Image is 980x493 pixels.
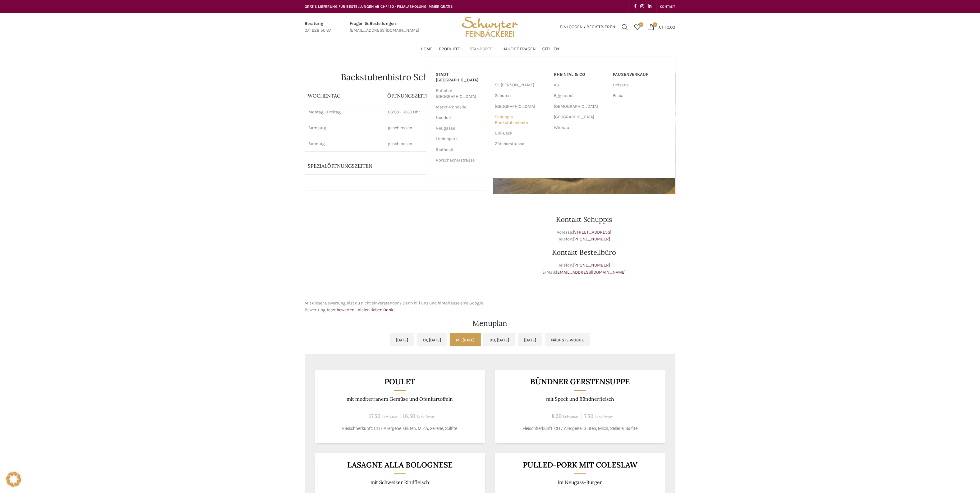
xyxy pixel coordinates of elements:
[327,307,395,313] a: Jetzt bewerten - Vielen lieben Dank!
[493,229,675,243] p: Adresse: Telefon:
[554,112,607,122] a: [GEOGRAPHIC_DATA]
[556,270,626,275] a: [EMAIL_ADDRESS][DOMAIN_NAME]
[436,69,489,85] a: Stadt [GEOGRAPHIC_DATA]
[554,69,607,80] a: RHEINTAL & CO
[436,112,489,123] a: Neudorf
[573,236,610,242] a: [PHONE_NUMBER]
[503,378,658,386] h3: Bündner Gerstensuppe
[619,21,631,33] a: Suchen
[439,43,463,55] a: Produkte
[369,413,381,419] span: 17.50
[595,414,613,419] span: Take-Away
[631,21,644,33] div: Meine Wunschliste
[308,92,381,99] p: Wochentag
[657,0,679,13] div: Secondary navigation
[503,479,658,485] p: im Neugass-Burger
[436,155,489,166] a: Rorschacherstrasse
[495,80,548,90] a: St. [PERSON_NAME]
[421,46,433,52] span: Home
[436,85,489,102] a: Bahnhof [GEOGRAPHIC_DATA]
[659,24,667,30] span: CHF
[459,13,520,41] img: Bäckerei Schwyter
[322,479,477,485] p: mit Schweizer Rindfleisch
[660,4,675,9] span: KONTAKT
[554,101,607,112] a: [DEMOGRAPHIC_DATA]
[470,46,493,52] span: Standorte
[560,25,616,29] span: Einloggen / Registrieren
[660,0,675,13] a: KONTAKT
[436,144,489,155] a: Riethüsli
[646,2,654,11] a: Linkedin social link
[542,46,559,52] span: Stellen
[573,230,612,235] a: [STREET_ADDRESS]
[554,122,607,133] a: Widnau
[305,73,487,81] h1: Backstubenbistro Schuppis
[554,80,607,90] a: Au
[388,141,483,147] p: geschlossen
[631,21,644,33] a: 0
[322,425,477,432] p: Fleischherkunft: CH / Allergene: Gluten, Milch, Sellerie, Sulfite
[350,20,420,34] a: Infobox link
[388,125,483,131] p: geschlossen
[495,90,548,101] a: Schoren
[503,461,658,469] h3: Pulled-Pork mit Coleslaw
[552,413,562,419] span: 8.30
[436,102,489,112] a: Markt-Rondelle
[470,43,496,55] a: Standorte
[309,125,381,131] p: Samstag
[388,92,484,99] p: ÖFFNUNGSZEITEN
[639,22,643,27] span: 0
[584,413,593,419] span: 7.50
[322,461,477,469] h3: LASAGNE ALLA BOLOGNESE
[659,24,675,30] bdi: 0.00
[388,109,483,115] p: 06:00 - 16:30 Uhr
[632,2,639,11] a: Facebook social link
[436,123,489,134] a: Neugasse
[305,4,453,9] span: GRATIS LIEFERUNG FÜR BESTELLUNGEN AB CHF 150 - FILIALABHOLUNG IMMER GRATIS
[493,216,675,223] h3: Kontakt Schuppis
[309,109,381,115] p: Montag - Freitag
[503,396,658,402] p: mit Speck und Bündnerfleisch
[305,320,675,327] h2: Menuplan
[382,414,397,419] span: In-House
[495,128,548,139] a: Uni-Beck
[305,300,487,314] p: Mit dieser Bewertung bist du nicht einverstanden? Dann hilf uns und hinterlasse eine Google Bewer...
[503,425,658,432] p: Fleischherkunft: CH / Allergene: Gluten, Milch, Sellerie, Sulfite
[322,396,477,402] p: mit mediterranem Gemüse und Ofenkartoffeln
[495,112,548,128] a: Schuppis Backstubenbistro
[557,21,619,33] a: Einloggen / Registrieren
[613,80,666,90] a: Helsana
[502,46,536,52] span: Häufige Fragen
[302,43,679,55] div: Main navigation
[305,200,487,294] iframe: schwyter schuppis
[502,43,536,55] a: Häufige Fragen
[450,333,481,346] a: Mi, [DATE]
[309,141,381,147] p: Sonntag
[417,414,435,419] span: Take-Away
[639,2,646,11] a: Instagram social link
[305,20,331,34] a: Infobox link
[436,134,489,144] a: Lindenpark
[495,101,548,112] a: [GEOGRAPHIC_DATA]
[545,333,590,346] a: Nächste Woche
[518,333,542,346] a: [DATE]
[483,333,515,346] a: Do, [DATE]
[439,46,460,52] span: Produkte
[573,262,610,268] a: [PHONE_NUMBER]
[493,249,675,256] h3: Kontakt Bestellbüro
[554,90,607,101] a: Eggersriet
[322,378,477,386] h3: Poulet
[613,90,666,101] a: Fisba
[653,22,657,27] span: 0
[613,69,666,80] a: Pausenverkauf
[495,139,548,149] a: Zürcherstrasse
[421,43,433,55] a: Home
[542,43,559,55] a: Stellen
[403,413,416,419] span: 16.50
[563,414,578,419] span: In-House
[417,333,447,346] a: Di, [DATE]
[459,24,520,29] a: Site logo
[493,262,675,276] p: Telefon: E-Mail:
[645,21,679,33] a: 0 CHF0.00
